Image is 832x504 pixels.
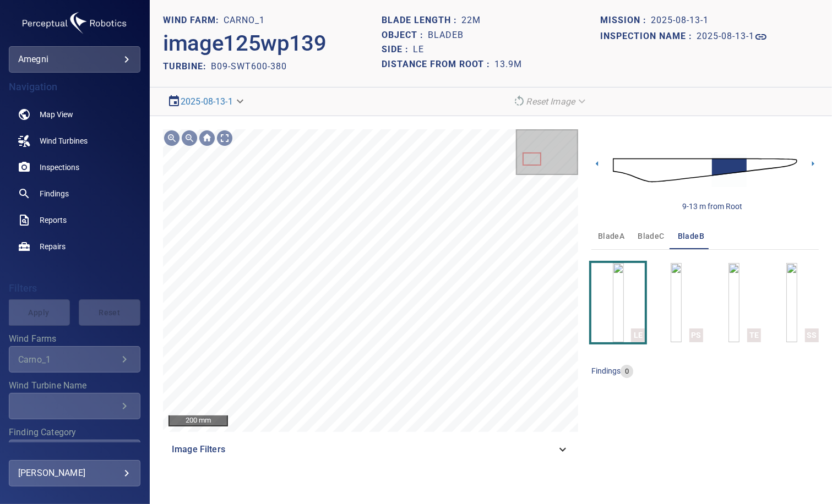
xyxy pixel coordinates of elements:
a: PS [671,263,682,342]
h1: Side : [382,45,413,55]
span: Wind Turbines [40,135,88,146]
h4: Navigation [9,81,140,92]
span: Repairs [40,241,66,252]
span: Findings [40,188,69,199]
h4: Filters [9,283,140,294]
span: findings [591,366,621,375]
div: SS [805,328,819,342]
a: findings noActive [9,180,140,207]
div: LE [631,328,645,342]
h1: bladeB [428,30,464,41]
div: Zoom out [181,129,198,147]
a: inspections noActive [9,154,140,180]
h1: Inspection name : [600,31,697,42]
span: bladeA [598,229,624,243]
em: Reset Image [526,96,575,107]
div: Toggle full page [216,129,233,147]
span: Inspections [40,162,79,173]
a: 2025-08-13-1 [697,30,768,43]
a: 2025-08-13-1 [181,96,233,107]
div: Finding Category [9,440,140,466]
a: LE [613,263,624,342]
h1: 2025-08-13-1 [697,31,754,42]
span: bladeB [678,229,704,243]
span: 0 [621,366,633,377]
img: amegni-logo [19,9,129,37]
img: d [613,148,797,193]
div: [PERSON_NAME] [18,464,131,482]
h1: 2025-08-13-1 [651,15,709,26]
h1: WIND FARM: [163,15,224,26]
a: TE [728,263,739,342]
div: Wind Turbine Name [9,393,140,419]
div: PS [689,328,703,342]
h1: Carno_1 [224,15,265,26]
div: amegni [18,51,131,68]
label: Wind Turbine Name [9,381,140,390]
button: PS [649,263,703,342]
div: Zoom in [163,129,181,147]
div: 9-13 m from Root [682,201,742,212]
h1: Distance from root : [382,59,494,70]
h1: 22m [461,15,481,26]
button: TE [708,263,761,342]
div: Wind Farms [9,346,140,372]
span: bladeC [638,229,664,243]
h1: Mission : [600,15,651,26]
div: Reset Image [508,92,592,111]
button: LE [591,263,645,342]
a: reports noActive [9,207,140,233]
h2: TURBINE: [163,61,211,72]
div: amegni [9,46,140,73]
a: repairs noActive [9,233,140,260]
h1: 13.9m [494,59,522,70]
h2: B09-SWT600-380 [211,61,287,72]
a: map noActive [9,101,140,128]
h1: Blade length : [382,15,461,26]
a: SS [786,263,797,342]
div: TE [747,328,761,342]
span: Image Filters [172,443,556,456]
div: Image Filters [163,436,578,463]
div: Go home [198,129,216,147]
a: windturbines noActive [9,128,140,154]
label: Finding Category [9,428,140,437]
h1: LE [413,45,424,55]
div: 2025-08-13-1 [163,92,251,111]
div: Carno_1 [18,354,118,365]
h1: Object : [382,30,428,41]
button: SS [765,263,819,342]
label: Wind Farms [9,335,140,343]
span: Reports [40,215,67,226]
span: Map View [40,109,73,120]
h2: image125wp139 [163,30,327,57]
